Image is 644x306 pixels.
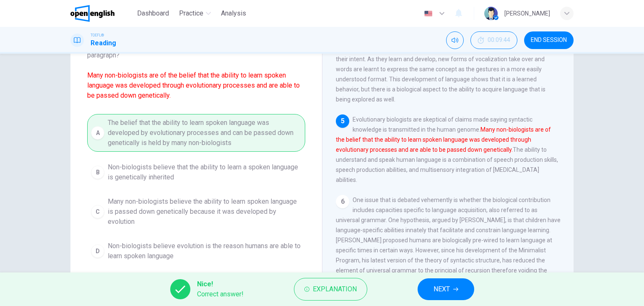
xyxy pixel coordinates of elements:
span: TOEFL® [91,32,104,38]
button: Dashboard [134,6,172,21]
span: Analysis [221,8,246,18]
span: Practice [179,8,203,18]
span: Evolutionary biologists are skeptical of claims made saying syntactic knowledge is transmitted in... [336,116,558,183]
span: Dashboard [137,8,169,18]
div: [PERSON_NAME] [504,8,550,18]
span: Which sentence is most similar to the following sentence from the paragraph? [87,40,305,101]
span: NEXT [434,283,450,295]
div: Hide [470,31,517,49]
img: en [423,10,434,17]
span: 00:09:44 [488,37,510,44]
a: OpenEnglish logo [70,5,134,22]
button: END SESSION [524,31,574,49]
button: NEXT [418,278,474,300]
h1: Reading [91,38,116,48]
span: END SESSION [531,37,567,44]
div: 6 [336,195,349,208]
font: Many non-biologists are of the belief that the ability to learn spoken language was developed thr... [336,126,551,153]
img: OpenEnglish logo [70,5,114,22]
div: Mute [446,31,464,49]
button: Practice [176,6,214,21]
span: Explanation [313,283,357,295]
font: Many non-biologists are of the belief that the ability to learn spoken language was developed thr... [87,71,300,99]
button: Analysis [218,6,249,21]
div: 5 [336,114,349,128]
img: Profile picture [484,7,498,20]
button: 00:09:44 [470,31,517,49]
span: One issue that is debated vehemently is whether the biological contribution includes capacities s... [336,197,561,284]
button: Explanation [294,278,367,301]
span: Correct answer! [197,289,244,299]
span: Nice! [197,279,244,289]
